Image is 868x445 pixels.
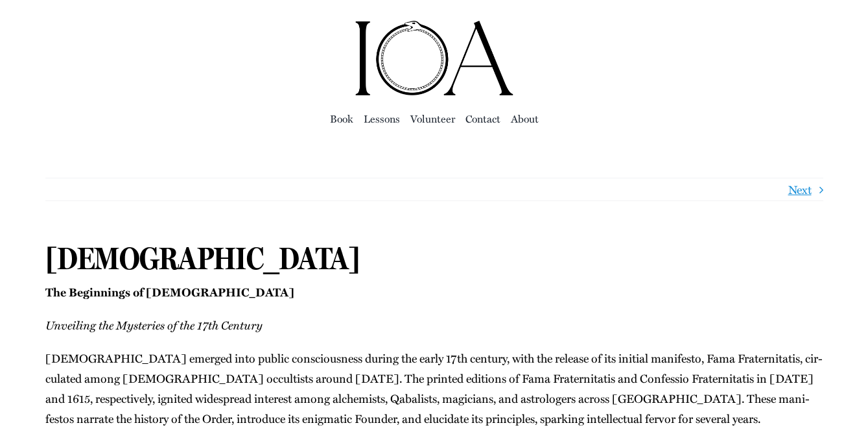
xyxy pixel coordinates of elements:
[45,283,294,300] strong: The Begin­nings of [DEMOGRAPHIC_DATA]
[330,110,353,128] a: Book
[788,178,812,200] a: Next
[45,348,823,429] p: [DEMOGRAPHIC_DATA] emerged into pub­lic con­scious­ness dur­ing the ear­ly 17th cen­tu­ry, with t...
[45,316,263,333] em: Unveil­ing the Mys­ter­ies of the 17th Century
[465,110,500,128] a: Con­tact
[364,110,400,128] a: Lessons
[511,110,539,128] a: About
[353,19,515,97] img: Institute of Awakening
[410,110,455,128] a: Vol­un­teer
[45,97,823,139] nav: Main
[353,17,515,34] a: ioa-logo
[45,240,823,278] h1: [DEMOGRAPHIC_DATA]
